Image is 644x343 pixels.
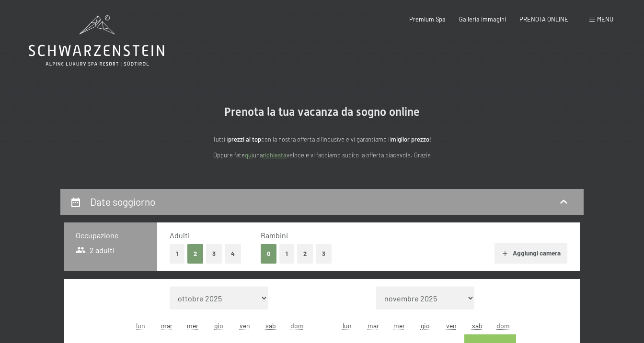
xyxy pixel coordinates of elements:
span: 2 adulti [76,245,115,255]
span: Adulti [170,231,190,240]
abbr: lunedì [343,321,352,330]
abbr: domenica [290,321,304,330]
button: 3 [316,244,332,264]
a: richiesta [263,151,287,159]
a: PRENOTA ONLINE [519,15,568,23]
h3: Occupazione [76,230,146,241]
button: 2 [297,244,313,264]
strong: prezzi al top [228,135,261,143]
abbr: martedì [161,321,172,330]
p: Tutti i con la nostra offerta all'incusive e vi garantiamo il ! [130,134,514,144]
button: Aggiungi camera [494,243,567,264]
abbr: venerdì [446,321,457,330]
abbr: martedì [368,321,379,330]
button: 3 [206,244,222,264]
span: Menu [597,15,613,23]
button: 4 [225,244,241,264]
abbr: mercoledì [187,321,198,330]
abbr: giovedì [421,321,430,330]
button: 1 [170,244,184,264]
button: 0 [261,244,276,264]
abbr: giovedì [214,321,223,330]
button: 2 [187,244,203,264]
abbr: domenica [496,321,510,330]
abbr: lunedì [136,321,145,330]
button: 1 [279,244,294,264]
a: Premium Spa [409,15,446,23]
a: quì [245,151,253,159]
strong: miglior prezzo [391,135,429,143]
h2: Date soggiorno [90,196,155,208]
p: Oppure fate una veloce e vi facciamo subito la offerta piacevole. Grazie [130,150,514,160]
span: Prenota la tua vacanza da sogno online [224,105,420,119]
abbr: sabato [472,321,483,330]
abbr: venerdì [240,321,250,330]
span: Bambini [261,231,288,240]
abbr: sabato [265,321,276,330]
abbr: mercoledì [393,321,405,330]
a: Galleria immagini [459,15,506,23]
